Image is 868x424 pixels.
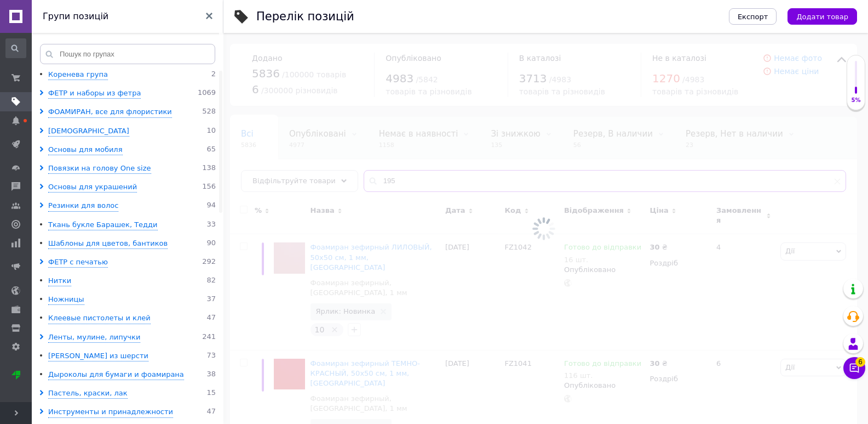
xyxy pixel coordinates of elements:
[48,145,123,155] div: Основы для мобиля
[48,126,129,137] div: [DEMOGRAPHIC_DATA]
[843,357,865,379] button: Чат з покупцем6
[206,276,216,286] span: 82
[206,388,216,399] span: 15
[211,70,216,80] span: 2
[48,407,173,417] div: Инструменты и принадлежности
[48,182,137,193] div: Основы для украшений
[202,182,216,193] span: 156
[206,145,216,155] span: 65
[256,11,354,22] div: Перелік позицій
[847,97,865,104] div: 5%
[206,351,216,361] span: 73
[206,220,216,230] span: 33
[796,13,848,21] span: Додати товар
[48,313,151,324] div: Клеевые пистолеты и клей
[48,70,108,80] div: Коренева група
[202,163,216,174] span: 138
[202,257,216,268] span: 292
[206,126,216,137] span: 10
[202,332,216,343] span: 241
[206,201,216,211] span: 94
[787,8,857,25] button: Додати товар
[48,220,158,230] div: Ткань букле Барашек, Тедди
[48,276,71,286] div: Нитки
[206,239,216,249] span: 90
[729,8,777,25] button: Експорт
[855,357,865,367] span: 6
[206,407,216,417] span: 47
[202,107,216,117] span: 528
[48,163,151,174] div: Повязки на голову One size
[48,239,168,249] div: Шаблоны для цветов, бантиков
[206,370,216,380] span: 38
[48,295,84,305] div: Ножницы
[48,370,184,380] div: Дыроколы для бумаги и фоамирана
[40,44,215,64] input: Пошук по групах
[206,295,216,305] span: 37
[48,257,108,268] div: ФЕТР с печатью
[198,88,216,99] span: 1069
[738,13,768,21] span: Експорт
[48,388,128,399] div: Пастель, краски, лак
[206,313,216,324] span: 47
[48,201,118,211] div: Резинки для волос
[48,332,140,343] div: Ленты, мулине, липучки
[48,107,172,117] div: ФОАМИРАН, все для флористики
[48,88,141,99] div: ФЕТР и наборы из фетра
[48,351,148,361] div: [PERSON_NAME] из шерсти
